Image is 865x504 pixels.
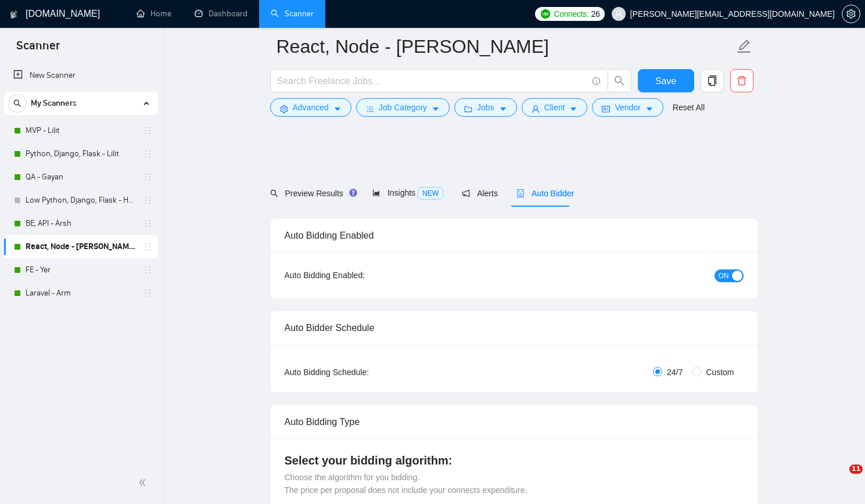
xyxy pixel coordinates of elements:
li: New Scanner [4,64,158,87]
span: holder [143,149,152,159]
span: info-circle [593,77,600,85]
div: Auto Bidding Enabled: [285,269,437,282]
a: FE - Yer [26,258,136,282]
span: Insights [372,188,443,197]
li: My Scanners [4,92,158,305]
button: search [8,94,27,113]
div: Auto Bidding Type [285,405,744,438]
button: idcardVendorcaret-down [592,98,663,117]
span: search [9,99,26,107]
span: folder [464,105,472,113]
span: holder [143,172,152,182]
button: settingAdvancedcaret-down [270,98,351,117]
img: upwork-logo.png [541,9,550,19]
span: holder [143,126,152,135]
span: ON [719,269,729,282]
span: holder [143,219,152,228]
span: Choose the algorithm for you bidding. The price per proposal does not include your connects expen... [285,473,527,495]
span: Save [655,74,676,88]
span: idcard [602,105,610,113]
span: My Scanners [31,92,77,115]
span: Preview Results [270,189,354,198]
button: Save [638,69,694,92]
span: copy [701,75,723,86]
span: Advanced [293,101,329,114]
span: caret-down [432,105,440,113]
a: QA - Gayan [26,165,136,189]
span: Connects: [554,8,588,20]
span: caret-down [569,105,577,113]
span: holder [143,265,152,275]
a: searchScanner [271,9,314,19]
span: 11 [849,465,863,474]
iframe: Intercom live chat [825,465,853,492]
span: Job Category [379,101,427,114]
span: caret-down [645,105,654,113]
button: userClientcaret-down [522,98,588,117]
span: NEW [418,187,443,200]
span: Alerts [462,189,498,198]
div: Auto Bidding Enabled [285,219,744,252]
a: BE, API - Arsh [26,212,136,235]
input: Search Freelance Jobs... [277,74,587,88]
span: edit [737,39,752,54]
span: holder [143,289,152,298]
span: Client [544,101,565,114]
a: Python, Django, Flask - Lilit [26,142,136,165]
a: homeHome [137,9,171,19]
a: New Scanner [13,64,149,87]
span: Scanner [7,37,69,62]
span: notification [462,189,470,197]
span: holder [143,196,152,205]
span: bars [366,105,374,113]
span: search [608,75,630,86]
span: user [532,105,540,113]
span: user [615,10,623,18]
div: Auto Bidding Schedule: [285,366,437,379]
a: MVP - Lilit [26,119,136,142]
span: robot [516,189,525,197]
input: Scanner name... [277,32,734,61]
a: React, Node - [PERSON_NAME] [26,235,136,258]
span: Vendor [615,101,640,114]
a: dashboardDashboard [195,9,247,19]
span: Auto Bidder [516,189,574,198]
span: caret-down [333,105,342,113]
button: delete [730,69,753,92]
span: setting [280,105,288,113]
span: setting [842,9,860,19]
a: Reset All [673,101,705,114]
button: search [608,69,631,92]
span: Custom [701,366,738,379]
span: search [270,189,278,197]
span: caret-down [499,105,507,113]
span: area-chart [372,189,381,197]
a: Low Python, Django, Flask - Hayk [26,189,136,212]
span: 24/7 [662,366,687,379]
button: copy [701,69,724,92]
span: double-left [138,477,150,488]
span: 26 [591,8,600,20]
button: folderJobscaret-down [454,98,517,117]
a: Laravel - Arm [26,282,136,305]
button: barsJob Categorycaret-down [356,98,450,117]
h4: Select your bidding algorithm: [285,452,744,469]
img: logo [10,5,18,24]
div: Tooltip anchor [348,188,358,198]
span: delete [731,75,753,86]
button: setting [842,5,860,23]
div: Auto Bidder Schedule [285,311,744,344]
a: setting [842,9,860,19]
span: holder [143,242,152,251]
span: Jobs [477,101,494,114]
